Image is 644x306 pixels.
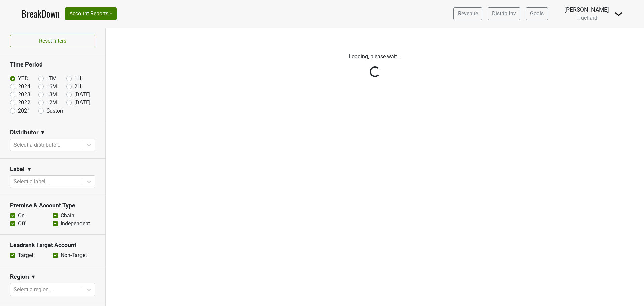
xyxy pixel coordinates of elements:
span: Truchard [576,15,597,21]
a: BreakDown [21,7,60,21]
p: Loading, please wait... [189,53,561,61]
a: Distrib Inv [488,7,520,20]
a: Revenue [453,7,482,20]
div: [PERSON_NAME] [564,5,609,14]
img: Dropdown Menu [614,10,623,18]
a: Goals [526,7,548,20]
button: Account Reports [65,7,117,20]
